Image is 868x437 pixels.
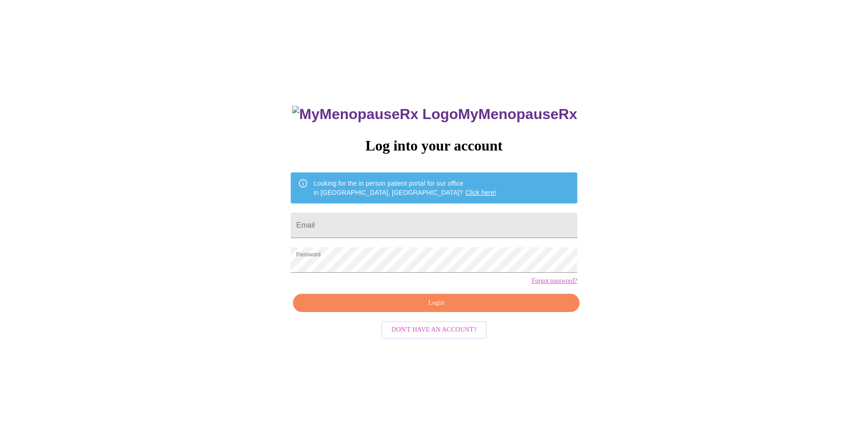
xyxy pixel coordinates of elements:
[379,325,489,333] a: Don't have an account?
[465,189,496,196] a: Click here!
[313,175,496,201] div: Looking for the in person patient portal for our office in [GEOGRAPHIC_DATA], [GEOGRAPHIC_DATA]?
[532,277,577,285] a: Forgot password?
[303,297,569,309] span: Login
[291,137,577,154] h3: Log into your account
[292,106,458,123] img: MyMenopauseRx Logo
[292,106,577,123] h3: MyMenopauseRx
[293,294,579,312] button: Login
[381,321,487,339] button: Don't have an account?
[391,324,477,336] span: Don't have an account?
